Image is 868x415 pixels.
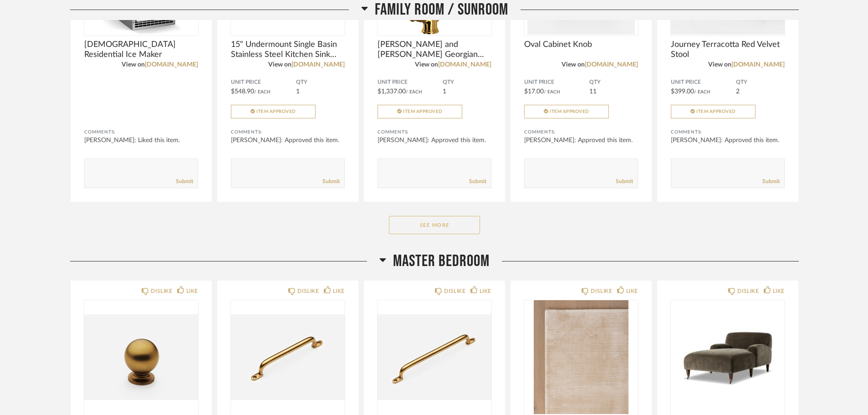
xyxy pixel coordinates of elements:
[297,287,319,296] div: DISLIKE
[671,88,694,95] span: $399.00
[544,90,560,94] span: / Each
[151,287,172,296] div: DISLIKE
[443,79,491,86] span: QTY
[322,178,340,185] a: Submit
[694,90,710,94] span: / Each
[524,79,589,86] span: Unit Price
[736,79,785,86] span: QTY
[671,136,785,145] div: [PERSON_NAME]: Approved this item.
[403,109,443,114] span: Item Approved
[378,79,443,86] span: Unit Price
[443,88,446,95] span: 1
[378,40,491,60] span: [PERSON_NAME] and [PERSON_NAME] Georgian Era 1.8 GPM Single Hole Bar Faucet
[84,40,198,60] span: [DEMOGRAPHIC_DATA] Residential Ice Maker
[186,287,198,296] div: LIKE
[256,109,296,114] span: Item Approved
[291,61,345,68] a: [DOMAIN_NAME]
[122,61,145,68] span: View on
[585,61,638,68] a: [DOMAIN_NAME]
[708,61,731,68] span: View on
[616,178,633,185] a: Submit
[378,136,491,145] div: [PERSON_NAME]: Approved this item.
[378,88,406,95] span: $1,337.00
[231,128,345,137] div: Comments:
[524,136,638,145] div: [PERSON_NAME]: Approved this item.
[671,40,785,60] span: Journey Terracotta Red Velvet Stool
[589,79,638,86] span: QTY
[378,300,491,414] img: undefined
[589,88,597,95] span: 11
[524,128,638,137] div: Comments:
[671,79,736,86] span: Unit Price
[268,61,291,68] span: View on
[231,88,254,95] span: $548.90
[84,300,198,414] img: undefined
[231,40,345,60] span: 15" Undermount Single Basin Stainless Steel Kitchen Sink with Sound Dampening
[296,79,345,86] span: QTY
[393,251,490,271] span: Master Bedroom
[84,136,198,145] div: [PERSON_NAME]: Liked this item.
[231,79,296,86] span: Unit Price
[231,136,345,145] div: [PERSON_NAME]: Approved this item.
[696,109,736,114] span: Item Approved
[524,300,638,414] img: undefined
[524,40,638,50] span: Oval Cabinet Knob
[550,109,589,114] span: Item Approved
[438,61,491,68] a: [DOMAIN_NAME]
[562,61,585,68] span: View on
[296,88,300,95] span: 1
[84,128,198,137] div: Comments:
[415,61,438,68] span: View on
[480,287,491,296] div: LIKE
[333,287,345,296] div: LIKE
[762,178,780,185] a: Submit
[231,105,316,118] button: Item Approved
[626,287,638,296] div: LIKE
[591,287,612,296] div: DISLIKE
[524,105,609,118] button: Item Approved
[671,105,756,118] button: Item Approved
[737,287,759,296] div: DISLIKE
[406,90,422,94] span: / Each
[378,128,491,137] div: Comments:
[389,216,480,234] button: See More
[176,178,193,185] a: Submit
[145,61,198,68] a: [DOMAIN_NAME]
[378,105,462,118] button: Item Approved
[254,90,271,94] span: / Each
[731,61,785,68] a: [DOMAIN_NAME]
[444,287,465,296] div: DISLIKE
[524,88,544,95] span: $17.00
[671,300,785,414] img: undefined
[469,178,486,185] a: Submit
[736,88,740,95] span: 2
[231,300,345,414] img: undefined
[773,287,785,296] div: LIKE
[671,128,785,137] div: Comments:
